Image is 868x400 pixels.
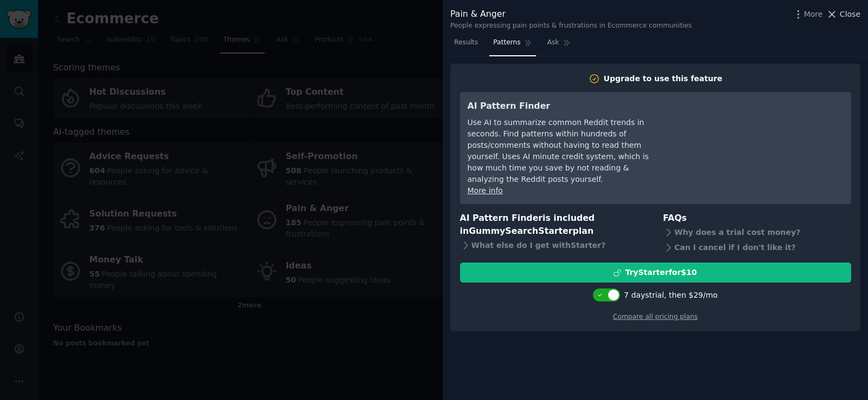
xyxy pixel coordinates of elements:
div: Can I cancel if I don't like it? [663,240,851,255]
span: More [804,9,823,20]
button: More [793,9,823,20]
div: Pain & Anger [450,8,692,21]
h3: FAQs [663,212,851,225]
span: Close [840,9,860,20]
span: Ask [547,38,559,48]
div: Use AI to summarize common Reddit trends in seconds. Find patterns within hundreds of posts/comme... [468,117,666,185]
a: Results [450,34,482,56]
a: More info [468,186,503,195]
div: People expressing pain points & frustrations in Ecommerce communities [450,21,692,31]
a: Compare all pricing plans [613,313,698,320]
iframe: YouTube video player [681,100,844,181]
h3: AI Pattern Finder [468,100,666,113]
div: Why does a trial cost money? [663,225,851,240]
div: 7 days trial, then $ 29 /mo [624,290,718,301]
span: Results [454,38,478,48]
div: What else do I get with Starter ? [460,238,648,253]
a: Patterns [489,34,535,56]
span: GummySearch Starter [469,226,572,236]
button: TryStarterfor$10 [460,263,851,283]
div: Upgrade to use this feature [604,73,723,84]
button: Close [826,9,860,20]
div: Try Starter for $10 [625,267,697,278]
span: Patterns [493,38,520,48]
a: Ask [544,34,575,56]
h3: AI Pattern Finder is included in plan [460,212,648,238]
